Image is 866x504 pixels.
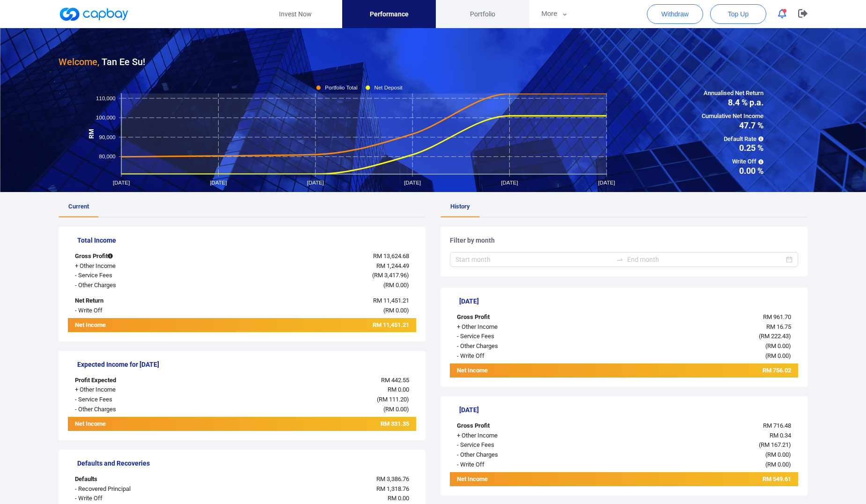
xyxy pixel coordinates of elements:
[767,451,789,458] span: RM 0.00
[370,9,409,19] span: Performance
[595,440,798,450] div: ( )
[59,56,99,67] span: Welcome,
[761,333,789,340] span: RM 222.43
[68,261,213,271] div: + Other Income
[385,282,407,289] span: RM 0.00
[450,203,470,210] span: History
[68,419,213,431] div: Net Income
[702,144,763,152] span: 0.25 %
[450,312,595,322] div: Gross Profit
[763,475,791,482] span: RM 549.61
[381,420,409,427] span: RM 331.35
[616,256,624,263] span: to
[210,180,227,185] tspan: [DATE]
[388,495,409,502] span: RM 0.00
[455,254,612,265] input: Start month
[627,254,784,265] input: End month
[647,4,703,24] button: Withdraw
[702,89,763,98] span: Annualised Net Return
[99,134,115,140] tspan: 90,000
[702,111,763,121] span: Cumulative Net Income
[702,121,763,130] span: 47.7 %
[770,432,791,439] span: RM 0.34
[213,306,416,316] div: ( )
[77,360,416,369] h5: Expected Income for [DATE]
[702,98,763,107] span: 8.4 % p.a.
[710,4,766,24] button: Top Up
[68,296,213,306] div: Net Return
[68,271,213,281] div: - Service Fees
[450,236,798,245] h5: Filter by month
[450,421,595,431] div: Gross Profit
[616,256,624,263] span: swap-right
[68,385,213,395] div: + Other Income
[766,323,791,330] span: RM 16.75
[213,281,416,290] div: ( )
[385,307,407,314] span: RM 0.00
[595,341,798,351] div: ( )
[450,366,595,378] div: Net Income
[376,475,409,482] span: RM 3,386.76
[213,395,416,405] div: ( )
[68,203,89,210] span: Current
[88,129,95,139] tspan: RM
[68,320,213,332] div: Net Income
[307,180,324,185] tspan: [DATE]
[68,494,213,504] div: - Write Off
[598,180,615,185] tspan: [DATE]
[702,134,763,144] span: Default Rate
[450,332,595,341] div: - Service Fees
[213,405,416,415] div: ( )
[376,262,409,269] span: RM 1,244.49
[68,405,213,415] div: - Other Charges
[68,281,213,290] div: - Other Charges
[213,271,416,281] div: ( )
[376,485,409,492] span: RM 1,318.76
[450,322,595,332] div: + Other Income
[450,341,595,351] div: - Other Charges
[459,406,798,414] h5: [DATE]
[763,367,791,374] span: RM 756.02
[763,313,791,320] span: RM 961.70
[763,422,791,429] span: RM 716.48
[59,54,145,69] h3: Tan Ee Su !
[470,9,495,19] span: Portfolio
[767,342,789,349] span: RM 0.00
[113,180,130,185] tspan: [DATE]
[374,272,407,279] span: RM 3,417.96
[388,386,409,393] span: RM 0.00
[68,376,213,385] div: Profit Expected
[99,154,115,159] tspan: 80,000
[385,406,407,413] span: RM 0.00
[595,450,798,460] div: ( )
[450,474,595,486] div: Net Income
[68,252,213,261] div: Gross Profit
[595,460,798,470] div: ( )
[450,450,595,460] div: - Other Charges
[450,431,595,441] div: + Other Income
[459,297,798,305] h5: [DATE]
[325,85,358,90] tspan: Portfolio Total
[761,441,789,448] span: RM 167.21
[68,306,213,316] div: - Write Off
[450,440,595,450] div: - Service Fees
[374,85,403,90] tspan: Net Deposit
[96,95,116,101] tspan: 110,000
[379,396,407,403] span: RM 111.20
[501,180,518,185] tspan: [DATE]
[68,395,213,405] div: - Service Fees
[68,474,213,484] div: Defaults
[373,297,409,304] span: RM 11,451.21
[96,115,116,120] tspan: 100,000
[767,352,789,359] span: RM 0.00
[595,351,798,361] div: ( )
[702,157,763,167] span: Write Off
[77,236,416,245] h5: Total Income
[450,460,595,470] div: - Write Off
[595,332,798,341] div: ( )
[77,459,416,467] h5: Defaults and Recoveries
[381,377,409,384] span: RM 442.55
[702,167,763,175] span: 0.00 %
[373,252,409,259] span: RM 13,624.68
[404,180,421,185] tspan: [DATE]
